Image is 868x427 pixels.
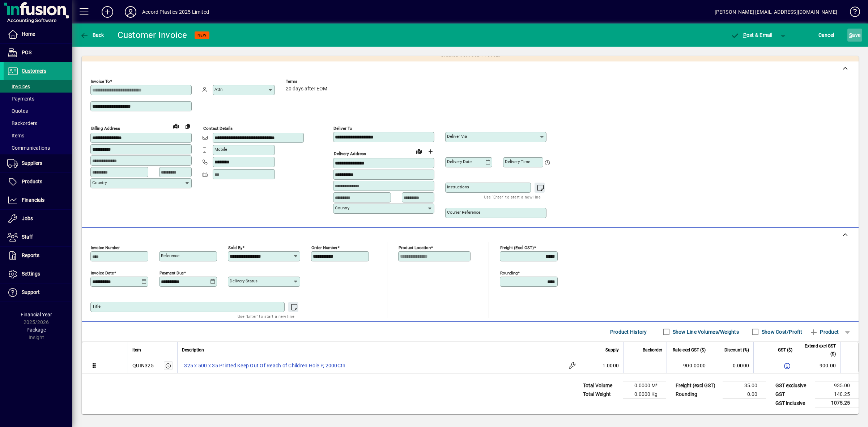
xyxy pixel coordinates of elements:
[425,146,436,157] button: Choose address
[4,191,72,209] a: Financials
[7,145,50,151] span: Communications
[311,245,337,250] mat-label: Order number
[333,126,352,131] mat-label: Deliver To
[760,328,802,336] label: Show Cost/Profit
[159,270,184,276] mat-label: Payment due
[182,346,204,354] span: Description
[230,278,258,283] mat-label: Delivery status
[119,5,142,18] button: Profile
[849,29,860,41] span: ave
[22,252,39,258] span: Reports
[4,283,72,302] a: Support
[96,5,119,18] button: Add
[22,271,40,277] span: Settings
[118,29,187,41] div: Customer Invoice
[4,129,72,142] a: Items
[815,399,859,408] td: 1075.25
[500,245,534,250] mat-label: Freight (excl GST)
[214,147,227,152] mat-label: Mobile
[7,133,24,138] span: Items
[170,120,182,132] a: View on map
[815,381,859,390] td: 935.00
[847,29,862,42] button: Save
[22,160,42,166] span: Suppliers
[22,215,33,221] span: Jobs
[22,68,46,74] span: Customers
[447,210,480,215] mat-label: Courier Reference
[723,381,766,390] td: 35.00
[844,1,859,25] a: Knowledge Base
[132,346,141,354] span: Item
[7,108,28,114] span: Quotes
[197,33,207,38] span: NEW
[723,390,766,399] td: 0.00
[727,29,776,42] button: Post & Email
[22,31,35,37] span: Home
[142,6,209,18] div: Accord Plastics 2025 Limited
[743,32,746,38] span: P
[286,86,327,92] span: 20 days after EOM
[579,381,623,390] td: Total Volume
[4,247,72,265] a: Reports
[399,245,431,250] mat-label: Product location
[228,245,242,250] mat-label: Sold by
[286,79,329,84] span: Terms
[797,358,840,373] td: 900.00
[731,32,773,38] span: ost & Email
[4,117,72,129] a: Backorders
[724,346,749,354] span: Discount (%)
[72,29,112,42] app-page-header-button: Back
[4,142,72,154] a: Communications
[22,289,40,295] span: Support
[772,399,815,408] td: GST inclusive
[447,159,472,164] mat-label: Delivery date
[623,390,666,399] td: 0.0000 Kg
[22,179,42,184] span: Products
[778,346,792,354] span: GST ($)
[78,29,106,42] button: Back
[238,312,294,320] mat-hint: Use 'Enter' to start a new line
[91,79,110,84] mat-label: Invoice To
[673,346,706,354] span: Rate excl GST ($)
[22,197,44,203] span: Financials
[132,362,154,369] div: QUIN325
[7,120,37,126] span: Backorders
[4,173,72,191] a: Products
[579,390,623,399] td: Total Weight
[91,245,120,250] mat-label: Invoice number
[4,105,72,117] a: Quotes
[715,6,837,18] div: [PERSON_NAME] [EMAIL_ADDRESS][DOMAIN_NAME]
[817,29,836,42] button: Cancel
[22,50,31,55] span: POS
[7,96,34,102] span: Payments
[603,362,619,369] span: 1.0000
[671,328,739,336] label: Show Line Volumes/Weights
[818,29,834,41] span: Cancel
[4,25,72,43] a: Home
[4,93,72,105] a: Payments
[500,270,518,276] mat-label: Rounding
[607,325,650,338] button: Product History
[605,346,619,354] span: Supply
[849,32,852,38] span: S
[91,270,114,276] mat-label: Invoice date
[801,342,836,358] span: Extend excl GST ($)
[4,80,72,93] a: Invoices
[4,228,72,246] a: Staff
[672,381,723,390] td: Freight (excl GST)
[672,390,723,399] td: Rounding
[772,390,815,399] td: GST
[484,193,541,201] mat-hint: Use 'Enter' to start a new line
[4,265,72,283] a: Settings
[643,346,662,354] span: Backorder
[161,253,179,258] mat-label: Reference
[92,304,101,309] mat-label: Title
[214,87,222,92] mat-label: Attn
[772,381,815,390] td: GST exclusive
[447,134,467,139] mat-label: Deliver via
[182,361,348,370] label: 325 x 500 x 35 Printed Keep Out Of Reach of Children Hole P, 2000Ctn
[413,145,425,157] a: View on map
[7,84,30,89] span: Invoices
[809,326,839,338] span: Product
[92,180,107,185] mat-label: Country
